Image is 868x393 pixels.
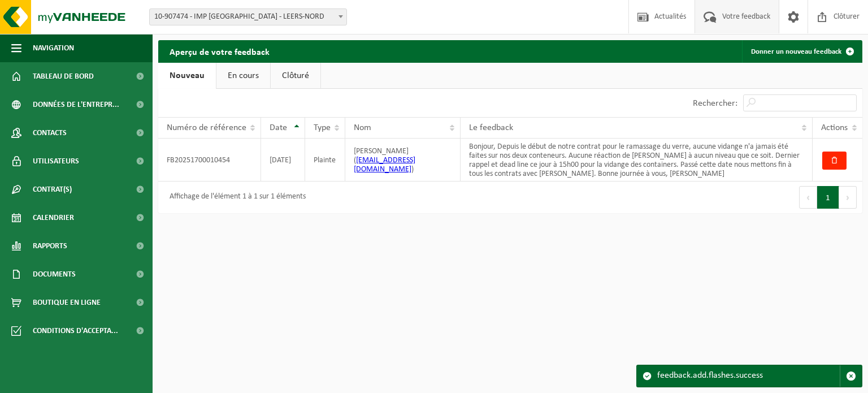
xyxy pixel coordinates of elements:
span: Type [314,123,331,132]
div: Affichage de l'élément 1 à 1 sur 1 éléments [164,187,306,208]
a: En cours [216,63,270,89]
td: [DATE] [261,139,305,182]
a: Nouveau [158,63,216,89]
button: Next [839,186,857,209]
td: [PERSON_NAME] ( ) [345,139,461,182]
span: Nom [354,123,371,132]
button: 1 [817,186,839,209]
span: Navigation [33,34,74,62]
span: 10-907474 - IMP NOTRE DAME DE LA SAGESSE - LEERS-NORD [150,9,346,25]
td: FB20251700010454 [158,139,261,182]
span: Le feedback [469,123,513,132]
span: Calendrier [33,204,74,232]
span: Tableau de bord [33,62,94,90]
span: Données de l'entrepr... [33,90,119,119]
span: Boutique en ligne [33,288,101,317]
span: 10-907474 - IMP NOTRE DAME DE LA SAGESSE - LEERS-NORD [149,8,347,25]
h2: Aperçu de votre feedback [158,40,281,62]
iframe: chat widget [6,368,189,393]
td: Bonjour, Depuis le début de notre contrat pour le ramassage du verre, aucune vidange n'a jamais é... [461,139,812,182]
td: Plainte [305,139,345,182]
span: Numéro de référence [167,123,246,132]
span: Utilisateurs [33,147,79,175]
button: Previous [799,186,817,209]
span: Contrat(s) [33,175,72,204]
a: Donner un nouveau feedback [742,40,861,63]
span: Actions [821,123,848,132]
span: Documents [33,260,76,288]
span: Date [270,123,287,132]
span: Conditions d'accepta... [33,317,118,345]
span: Rapports [33,232,67,260]
span: Contacts [33,119,67,147]
a: Clôturé [271,63,320,89]
a: [EMAIL_ADDRESS][DOMAIN_NAME] [354,156,415,174]
div: feedback.add.flashes.success [657,365,840,387]
label: Rechercher: [693,99,737,108]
